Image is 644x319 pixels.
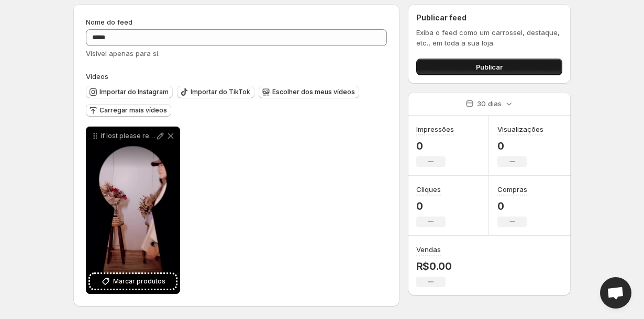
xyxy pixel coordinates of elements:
span: Nome do feed [86,18,132,26]
div: if lost please return to the ocean se eu me perder por favor devolva-me ao oceano um lembrete sin... [86,127,180,294]
p: 0 [497,200,527,212]
button: Importar do TikTok [177,86,254,98]
button: Escolher dos meus vídeos [259,86,359,98]
button: Carregar mais vídeos [86,104,171,117]
span: Importar do Instagram [99,88,169,96]
h2: Publicar feed [416,13,562,23]
span: Importar do TikTok [191,88,250,96]
p: Exiba o feed como um carrossel, destaque, etc., em toda a sua loja. [416,27,562,48]
p: 0 [416,140,454,152]
span: Escolher dos meus vídeos [272,88,355,96]
span: Carregar mais vídeos [99,106,167,115]
span: Publicar [476,62,503,72]
button: Marcar produtos [90,274,176,289]
div: Open chat [600,277,631,309]
span: Visível apenas para si. [86,49,160,58]
p: R$0.00 [416,260,452,272]
h3: Visualizações [497,124,543,134]
button: Importar do Instagram [86,86,173,98]
p: 30 dias [477,98,502,109]
span: Videos [86,72,108,81]
p: 0 [497,140,543,152]
p: 0 [416,200,446,212]
h3: Impressões [416,124,454,134]
p: if lost please return to the ocean se eu me perder por favor devolva-me ao oceano um lembrete sin... [101,132,155,140]
span: Marcar produtos [113,276,165,287]
button: Publicar [416,59,562,75]
h3: Cliques [416,184,441,195]
h3: Compras [497,184,527,195]
h3: Vendas [416,244,441,255]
